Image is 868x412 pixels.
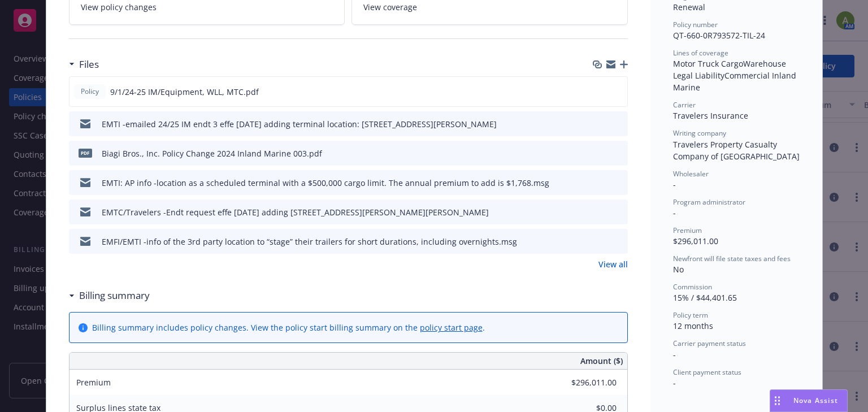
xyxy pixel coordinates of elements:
[673,292,737,303] span: 15% / $44,401.65
[92,322,485,333] div: Billing summary includes policy changes. View the policy start billing summary on the .
[673,378,676,388] span: -
[673,310,708,320] span: Policy term
[613,206,623,218] button: preview file
[594,86,604,98] button: download file
[102,148,322,159] div: Biagi Bros., Inc. Policy Change 2024 Inland Marine 003.pdf
[595,206,604,218] button: download file
[595,236,604,248] button: download file
[673,58,743,69] span: Motor Truck Cargo
[550,374,623,391] input: 0.00
[770,389,848,412] button: Nova Assist
[673,282,712,292] span: Commission
[673,128,726,138] span: Writing company
[69,288,150,303] div: Billing summary
[673,236,718,246] span: $296,011.00
[580,355,623,367] span: Amount ($)
[673,367,741,377] span: Client payment status
[420,322,483,333] a: policy start page
[613,86,623,98] button: preview file
[69,57,99,72] div: Files
[673,349,676,360] span: -
[79,149,92,157] span: pdf
[673,339,746,348] span: Carrier payment status
[673,254,791,263] span: Newfront will file state taxes and fees
[673,320,713,331] span: 12 months
[673,20,718,29] span: Policy number
[76,377,111,388] span: Premium
[673,207,676,218] span: -
[79,57,99,72] h3: Files
[793,396,838,405] span: Nova Assist
[673,48,728,58] span: Lines of coverage
[79,288,150,303] h3: Billing summary
[673,110,748,121] span: Travelers Insurance
[613,118,623,130] button: preview file
[673,197,745,207] span: Program administrator
[81,1,157,13] span: View policy changes
[595,118,604,130] button: download file
[673,139,800,162] span: Travelers Property Casualty Company of [GEOGRAPHIC_DATA]
[595,148,604,159] button: download file
[770,390,784,411] div: Drag to move
[613,236,623,248] button: preview file
[363,1,417,13] span: View coverage
[673,30,765,41] span: QT-660-0R793572-TIL-24
[102,118,497,130] div: EMTI -emailed 24/25 IM endt 3 effe [DATE] adding terminal location: [STREET_ADDRESS][PERSON_NAME]
[110,86,259,98] span: 9/1/24-25 IM/Equipment, WLL, MTC.pdf
[673,58,788,81] span: Warehouse Legal Liability
[673,70,798,93] span: Commercial Inland Marine
[673,2,705,12] span: Renewal
[673,169,709,179] span: Wholesaler
[79,86,101,97] span: Policy
[613,177,623,189] button: preview file
[102,236,517,248] div: EMFI/EMTI -info of the 3rd party location to “stage” their trailers for short durations, includin...
[613,148,623,159] button: preview file
[102,177,549,189] div: EMTI: AP info -location as a scheduled terminal with a $500,000 cargo limit. The annual premium t...
[673,225,702,235] span: Premium
[673,179,676,190] span: -
[673,264,684,275] span: No
[598,258,628,270] a: View all
[102,206,489,218] div: EMTC/Travelers -Endt request effe [DATE] adding [STREET_ADDRESS][PERSON_NAME][PERSON_NAME]
[595,177,604,189] button: download file
[673,100,696,110] span: Carrier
